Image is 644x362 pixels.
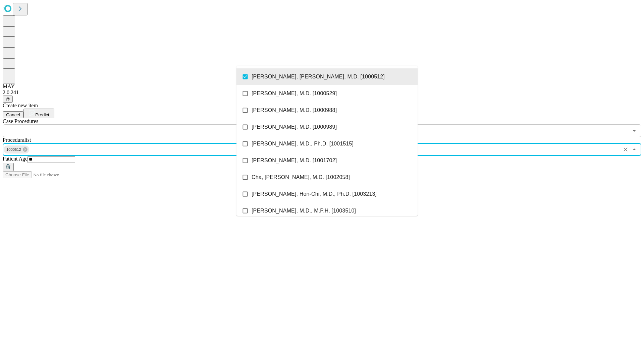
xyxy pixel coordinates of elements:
[252,157,337,165] span: [PERSON_NAME], M.D. [1001702]
[3,96,13,103] button: @
[3,118,38,124] span: Scheduled Procedure
[252,140,354,148] span: [PERSON_NAME], M.D., Ph.D. [1001515]
[3,83,641,89] div: MAY
[4,146,24,154] span: 1000512
[3,111,23,118] button: Cancel
[252,123,337,131] span: [PERSON_NAME], M.D. [1000989]
[252,207,356,215] span: [PERSON_NAME], M.D., M.P.H. [1003510]
[630,145,639,154] button: Close
[252,190,377,198] span: [PERSON_NAME], Hon-Chi, M.D., Ph.D. [1003213]
[6,112,20,117] span: Cancel
[252,89,337,98] span: [PERSON_NAME], M.D. [1000529]
[5,97,10,102] span: @
[630,126,639,135] button: Open
[3,156,28,162] span: Patient Age
[621,145,630,154] button: Clear
[3,89,641,96] div: 2.0.241
[3,137,31,143] span: Proceduralist
[3,103,38,108] span: Create new item
[23,109,54,118] button: Predict
[252,106,337,114] span: [PERSON_NAME], M.D. [1000988]
[35,112,49,117] span: Predict
[252,173,350,181] span: Cha, [PERSON_NAME], M.D. [1002058]
[252,73,385,81] span: [PERSON_NAME], [PERSON_NAME], M.D. [1000512]
[4,145,29,154] div: 1000512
